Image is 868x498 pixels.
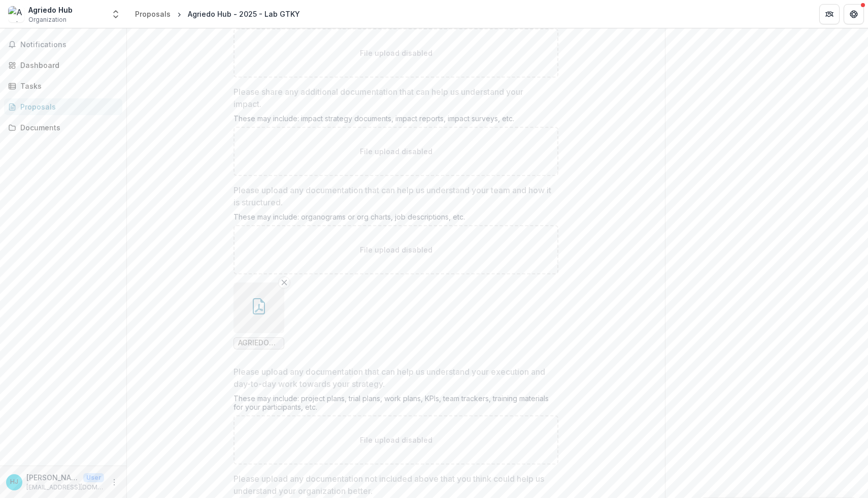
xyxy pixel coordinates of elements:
[131,7,304,21] nav: breadcrumb
[26,483,104,492] p: [EMAIL_ADDRESS][DOMAIN_NAME]
[360,146,432,157] p: File upload disabled
[360,244,432,255] p: File upload disabled
[10,479,18,485] div: Hadija Jabiri
[819,4,840,24] button: Partners
[4,37,122,53] button: Notifications
[4,119,122,136] a: Documents
[233,114,558,127] div: These may include: impact strategy documents, impact reports, impact surveys, etc.
[188,9,300,19] div: Agriedo Hub - 2025 - Lab GTKY
[26,472,79,483] p: [PERSON_NAME]
[20,60,114,70] div: Dashboard
[360,435,432,445] p: File upload disabled
[20,41,118,49] span: Notifications
[108,476,120,488] button: More
[4,57,122,74] a: Dashboard
[233,282,284,349] div: Remove FileAGRIEDO ORGANOGRAM .pdf
[83,473,104,482] p: User
[360,48,432,58] p: File upload disabled
[233,366,552,390] p: Please upload any documentation that can help us understand your execution and day-to-day work to...
[28,5,73,15] div: Agriedo Hub
[233,184,552,208] p: Please upload any documentation that can help us understand your team and how it is structured.
[28,15,66,24] span: Organization
[233,86,552,110] p: Please share any additional documentation that can help us understand your impact.
[135,9,171,19] div: Proposals
[844,4,864,24] button: Get Help
[20,101,114,112] div: Proposals
[4,78,122,94] a: Tasks
[238,339,280,347] span: AGRIEDO ORGANOGRAM .pdf
[8,6,24,22] img: Agriedo Hub
[233,394,558,415] div: These may include: project plans, trial plans, work plans, KPIs, team trackers, training material...
[109,4,123,24] button: Open entity switcher
[233,473,552,497] p: Please upload any documentation not included above that you think could help us understand your o...
[20,81,114,91] div: Tasks
[4,98,122,115] a: Proposals
[131,7,175,21] a: Proposals
[20,122,114,133] div: Documents
[278,276,290,289] button: Remove File
[233,212,558,225] div: These may include: organograms or org charts, job descriptions, etc.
